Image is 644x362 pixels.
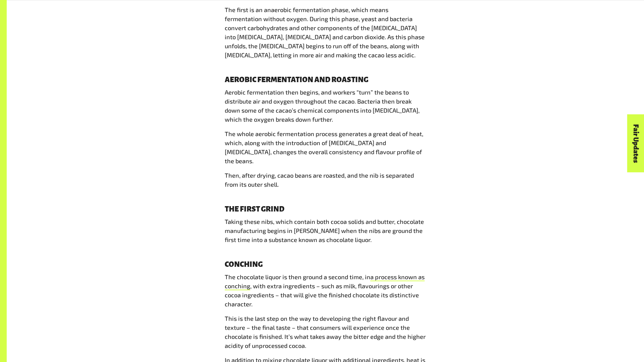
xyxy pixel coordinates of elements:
span: The chocolate liquor is then ground a second time, in [225,273,370,281]
span: a process known as conching [225,273,425,290]
span: , with extra ingredients – such as milk, flavourings or other cocoa ingredients – that will give ... [225,282,419,308]
h4: Aerobic fermentation and roasting [225,76,426,84]
span: The first is an anaerobic fermentation phase, which means fermentation without oxygen. During thi... [225,6,425,59]
span: Aerobic fermentation then begins, and workers “turn” the beans to distribute air and oxygen throu... [225,88,420,123]
h4: Conching [225,260,426,268]
span: The whole aerobic fermentation process generates a great deal of heat, which, along with the intr... [225,130,423,165]
span: Then, after drying, cacao beans are roasted, and the nib is separated from its outer shell. [225,172,414,188]
h4: The first grind [225,205,426,213]
a: a process known as conching [225,273,425,290]
span: This is the last step on the way to developing the right flavour and texture – the final taste – ... [225,315,426,349]
span: Taking these nibs, which contain both cocoa solids and butter, chocolate manufacturing begins in ... [225,218,424,243]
